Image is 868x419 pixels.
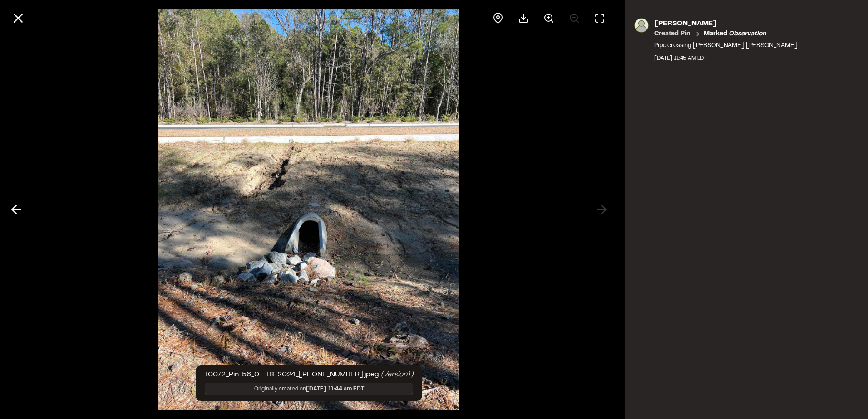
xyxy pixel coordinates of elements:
p: Marked [704,29,766,39]
div: View pin on map [487,7,509,29]
p: Pipe crossing [PERSON_NAME] [PERSON_NAME] [654,41,797,51]
em: observation [729,31,766,37]
button: Toggle Fullscreen [589,7,611,29]
img: photo [634,18,649,33]
p: [PERSON_NAME] [654,18,797,29]
button: Zoom in [538,7,560,29]
div: [DATE] 11:45 AM EDT [654,54,797,63]
button: Previous photo [5,199,27,220]
p: Created Pin [654,29,690,39]
button: Close modal [7,7,29,29]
